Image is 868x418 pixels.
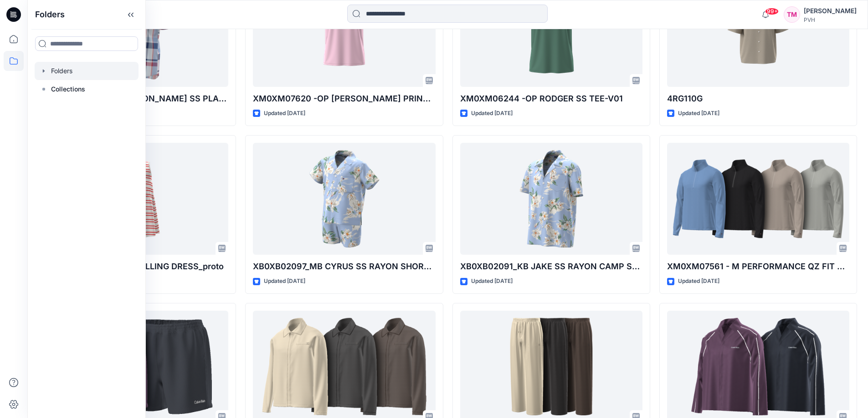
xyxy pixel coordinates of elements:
p: Updated [DATE] [264,109,305,118]
p: Updated [DATE] [678,277,719,286]
a: XM0XM07561 - M PERFORMANCE QZ FIT V04 [667,143,849,255]
p: Collections [51,84,85,95]
div: TM [784,6,800,23]
p: XM0XM07620 -OP [PERSON_NAME] PRINTED SS TEE - V01 [253,92,435,105]
p: Updated [DATE] [264,277,305,286]
p: Updated [DATE] [471,277,513,286]
p: Updated [DATE] [471,109,513,118]
p: Updated [DATE] [678,109,719,118]
p: 4RG110G [667,92,849,105]
span: 99+ [765,8,779,15]
div: [PERSON_NAME] [804,5,857,16]
div: PVH [804,16,857,23]
p: XM0XM07561 - M PERFORMANCE QZ FIT V04 [667,260,849,273]
a: XB0XB02097_MB CYRUS SS RAYON SHORT SET_PROTO_V2023 [253,143,435,255]
p: XM0XM06244 -OP RODGER SS TEE-V01 [460,92,642,105]
p: XB0XB02091_KB JAKE SS RAYON CAMP SHIRT_PROTO_V2023 [460,260,642,273]
p: XB0XB02097_MB CYRUS SS RAYON SHORT SET_PROTO_V2023 [253,260,435,273]
a: XB0XB02091_KB JAKE SS RAYON CAMP SHIRT_PROTO_V2023 [460,143,642,255]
